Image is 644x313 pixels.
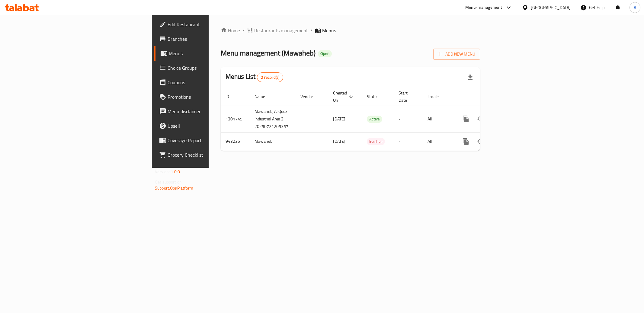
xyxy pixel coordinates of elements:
span: Promotions [168,93,255,101]
span: ID [226,93,237,100]
nav: breadcrumb [221,27,480,34]
span: [DATE] [333,137,345,145]
span: Created On [333,89,355,104]
h2: Menus List [226,72,283,82]
span: Add New Menu [438,50,475,58]
span: Menus [322,27,336,34]
span: A [634,4,636,11]
td: Mawaheb, Al Quoz Industrial Area 3 20250721205357 [250,106,296,132]
a: Edit Restaurant [154,17,259,32]
button: more [459,134,473,149]
a: Coupons [154,75,259,90]
span: Coupons [168,79,255,86]
span: Name [255,93,273,100]
span: Locale [428,93,447,100]
td: All [423,106,454,132]
a: Choice Groups [154,61,259,75]
a: Menus [154,46,259,61]
a: Support.OpsPlatform [155,184,193,192]
span: Coverage Report [168,137,255,144]
span: Choice Groups [168,64,255,72]
span: Menu disclaimer [168,108,255,115]
div: Total records count [257,72,283,82]
span: 1.0.0 [171,168,180,176]
table: enhanced table [221,88,521,151]
span: Inactive [367,138,385,145]
span: Restaurants management [254,27,308,34]
span: Get support on: [155,178,183,186]
button: Add New Menu [433,49,480,60]
a: Restaurants management [247,27,308,34]
a: Menu disclaimer [154,104,259,119]
span: Start Date [399,89,415,104]
td: All [423,132,454,151]
span: Status [367,93,386,100]
th: Actions [454,88,521,106]
button: Change Status [473,112,488,126]
td: Mawaheb [250,132,296,151]
span: Vendor [300,93,321,100]
span: Branches [168,35,255,43]
span: Grocery Checklist [168,151,255,158]
span: Menu management ( Mawaheb ) [221,46,316,60]
div: Open [318,50,332,57]
li: / [310,27,312,34]
span: 2 record(s) [257,75,283,80]
span: [DATE] [333,115,345,123]
a: Branches [154,32,259,46]
span: Active [367,116,382,123]
span: Edit Restaurant [168,21,255,28]
td: - [394,106,423,132]
div: [GEOGRAPHIC_DATA] [531,4,571,11]
div: Menu-management [465,4,502,11]
span: Open [318,51,332,56]
a: Grocery Checklist [154,148,259,162]
button: more [459,112,473,126]
a: Upsell [154,119,259,133]
td: - [394,132,423,151]
a: Promotions [154,90,259,104]
a: Coverage Report [154,133,259,148]
span: Menus [169,50,255,57]
span: Upsell [168,122,255,129]
span: Version: [155,168,170,176]
div: Export file [463,70,478,85]
button: Change Status [473,134,488,149]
